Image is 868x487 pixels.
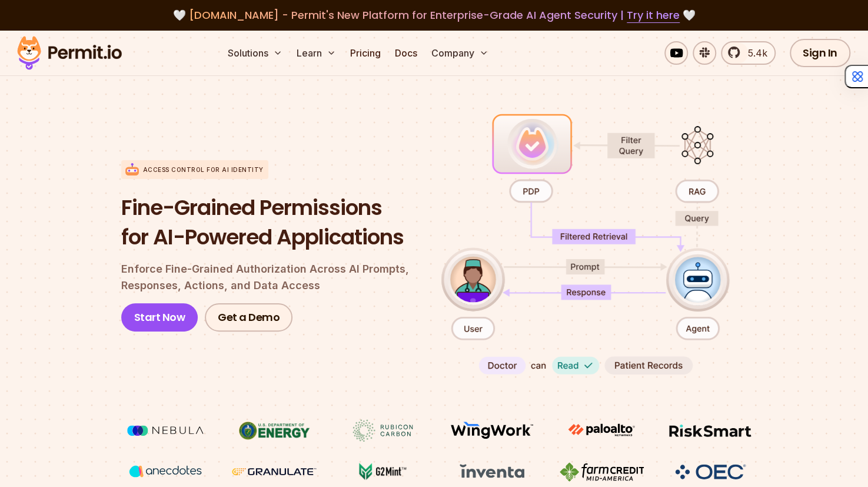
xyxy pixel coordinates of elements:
img: Wingwork [448,419,536,442]
img: vega [121,461,209,482]
a: Sign In [790,39,850,67]
span: 5.4k [741,46,767,60]
a: Docs [390,41,422,65]
img: OEC [673,462,748,481]
a: Get a Demo [205,303,292,332]
span: [DOMAIN_NAME] - Permit's New Platform for Enterprise-Grade AI Agent Security | [189,8,680,22]
div: 🤍 🤍 [28,7,840,24]
img: Granulate [230,461,318,483]
img: US department of energy [230,419,318,442]
img: Risksmart [666,419,754,442]
h1: Fine-Grained Permissions for AI-Powered Applications [121,193,423,251]
img: G2mint [339,461,427,483]
img: Permit logo [12,33,127,73]
button: Company [427,41,493,65]
a: Pricing [345,41,385,65]
img: paloalto [557,419,646,440]
p: Access control for AI Identity [143,165,264,174]
a: 5.4k [721,41,776,65]
button: Learn [292,41,341,65]
img: Nebula [121,419,209,442]
img: Rubicon [339,419,427,442]
img: inventa [448,461,536,482]
a: Try it here [627,8,680,23]
a: Start Now [121,303,198,332]
button: Solutions [223,41,287,65]
p: Enforce Fine-Grained Authorization Across AI Prompts, Responses, Actions, and Data Access [121,261,423,294]
img: Farm Credit [557,461,646,483]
